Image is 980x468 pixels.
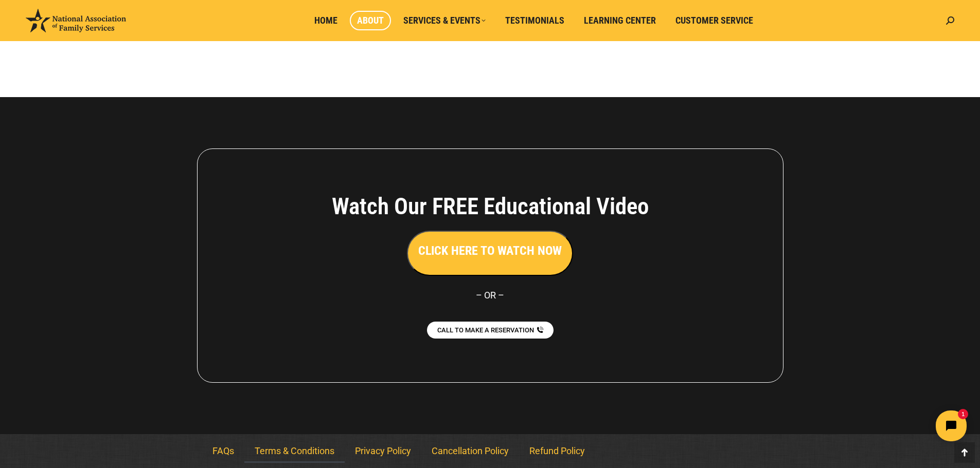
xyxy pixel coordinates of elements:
a: CALL TO MAKE A RESERVATION [427,322,554,339]
a: Terms & Conditions [244,439,345,463]
span: Testimonials [505,15,564,26]
span: Home [314,15,337,26]
a: Customer Service [668,11,760,30]
a: Cancellation Policy [421,439,519,463]
span: Customer Service [675,15,753,26]
img: National Association of Family Services [26,9,126,32]
span: About [357,15,384,26]
h3: CLICK HERE TO WATCH NOW [418,242,562,259]
a: FAQs [202,439,244,463]
a: Privacy Policy [345,439,421,463]
nav: Menu [202,439,778,463]
a: Refund Policy [519,439,595,463]
h4: Watch Our FREE Educational Video [275,193,706,220]
a: CLICK HERE TO WATCH NOW [407,246,573,257]
iframe: Tidio Chat [798,402,975,450]
a: About [350,11,391,30]
button: CLICK HERE TO WATCH NOW [407,231,573,276]
span: – OR – [476,290,504,301]
span: CALL TO MAKE A RESERVATION [437,327,534,333]
span: Services & Events [403,15,486,26]
a: Testimonials [498,11,572,30]
a: Home [307,11,345,30]
a: Learning Center [577,11,663,30]
span: Learning Center [584,15,656,26]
